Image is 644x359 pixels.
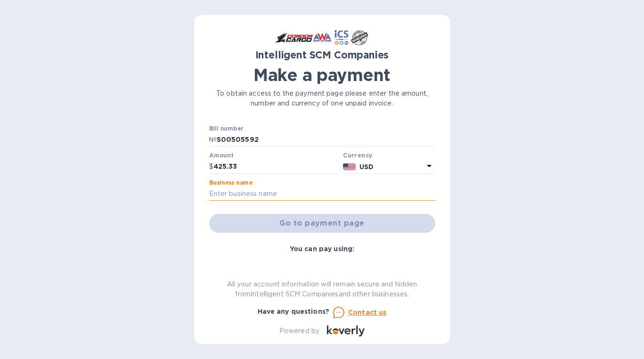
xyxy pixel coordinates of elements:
b: Currency [343,152,372,159]
u: Contact us [348,309,387,316]
label: Business name [209,180,253,186]
label: Bill number [209,126,243,131]
h1: Make a payment [209,65,435,85]
input: 0.00 [213,160,340,174]
p: To obtain access to the payment page please enter the amount, number and currency of one unpaid i... [209,89,435,108]
input: Enter bill number [217,133,435,147]
p: Powered by [279,326,319,336]
img: USD [343,163,356,170]
b: Intelligent SCM Companies [255,49,389,61]
label: Amount [209,153,233,159]
b: USD [359,163,374,171]
p: $ [209,162,213,171]
b: Have any questions? [258,308,330,315]
input: Enter business name [209,187,435,201]
p: № [209,135,217,145]
b: You can pay using: [290,245,354,253]
p: All your account information will remain secure and hidden from Intelligent SCM Companies and oth... [209,279,435,299]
